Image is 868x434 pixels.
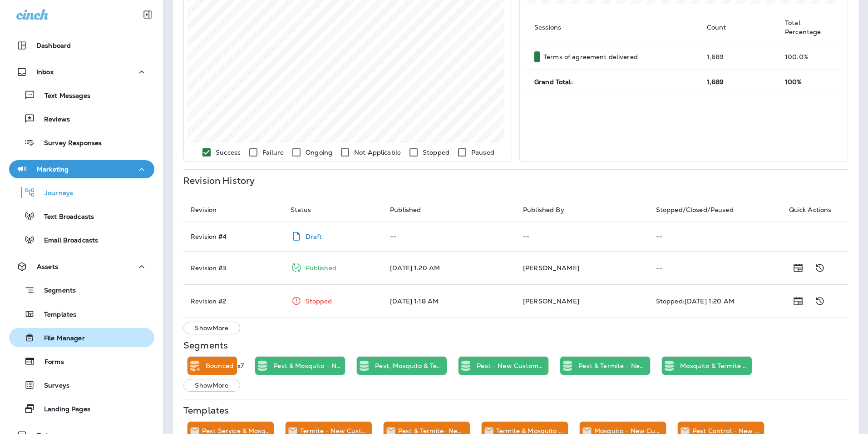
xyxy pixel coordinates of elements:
[383,198,516,222] th: Published
[273,362,341,369] p: Pest & Mosquito - New Customer Terms of Agreement STATIC
[789,259,807,277] button: Show Release Notes
[516,251,649,284] td: [PERSON_NAME]
[35,405,90,414] p: Landing Pages
[306,233,322,240] p: Draft
[273,357,345,375] div: Pest & Mosquito - New Customer Terms of Agreement STATIC
[811,292,829,310] button: Show Change Log
[35,382,69,390] p: Surveys
[375,357,447,375] div: Pest, Mosquito & Termite - New Customer Terms of Agreement STATIC
[206,362,233,369] p: Bounced
[306,149,332,156] p: Ongoing
[35,92,90,101] p: Text Messages
[37,263,58,270] p: Assets
[9,230,154,249] button: Email Broadcasts
[459,357,473,375] div: Static Segment Trigger
[785,78,802,86] span: 100%
[183,177,255,184] p: Revision History
[35,358,64,367] p: Forms
[183,251,283,284] td: Revision # 3
[37,166,69,173] p: Marketing
[9,375,154,394] button: Surveys
[35,116,70,124] p: Reviews
[656,233,774,240] p: --
[811,259,829,277] button: Show Change Log
[662,357,676,375] div: Static Segment Trigger
[700,11,778,44] th: Count
[680,357,752,375] div: Mosquito & Termite - New Customer Terms of Agreement STATIC
[707,78,724,86] span: 1,689
[255,357,270,375] div: Static Segment Trigger
[9,304,154,323] button: Templates
[36,68,54,76] p: Inbox
[183,284,283,318] td: Revision # 2
[477,357,548,375] div: Pest - New Customer Terms of Agreement STATIC
[195,324,228,332] p: Show More
[9,280,154,300] button: Segments
[423,149,449,156] p: Stopped
[35,139,102,148] p: Survey Responses
[35,237,98,245] p: Email Broadcasts
[516,284,649,318] td: [PERSON_NAME]
[306,264,336,272] p: Published
[183,222,283,251] td: Revision # 4
[9,352,154,371] button: Forms
[9,183,154,202] button: Journeys
[9,133,154,152] button: Survey Responses
[649,198,782,222] th: Stopped/Closed/Paused
[183,198,283,222] th: Revision
[778,11,840,44] th: Total Percentage
[183,342,228,349] p: Segments
[534,78,573,86] span: Grand Total:
[471,149,494,156] p: Paused
[523,233,641,240] p: --
[543,53,638,61] p: Terms of agreement delivered
[35,189,73,198] p: Journeys
[354,149,401,156] p: Not Applicable
[187,357,202,375] div: Add to Static Segment
[390,233,508,240] p: --
[649,284,782,318] td: Stopped: [DATE] 1:20 AM
[383,284,516,318] td: [DATE] 1:18 AM
[262,149,284,156] p: Failure
[306,298,332,305] p: Stopped
[183,407,229,414] p: Templates
[656,264,774,272] p: --
[789,292,807,310] button: Show Release Notes
[36,42,71,49] p: Dashboard
[183,322,240,334] button: ShowMore
[237,362,244,369] p: x7
[195,382,228,389] p: Show More
[516,198,649,222] th: Published By
[9,207,154,226] button: Text Broadcasts
[35,213,94,222] p: Text Broadcasts
[9,86,154,105] button: Text Messages
[357,357,371,375] div: Static Segment Trigger
[375,362,443,369] p: Pest, Mosquito & Termite - New Customer Terms of Agreement STATIC
[578,362,646,369] p: Pest & Termite - New Customer Terms of Agreement STATIC
[35,311,76,319] p: Templates
[680,362,748,369] p: Mosquito & Termite - New Customer Terms of Agreement STATIC
[578,357,650,375] div: Pest & Termite - New Customer Terms of Agreement STATIC
[216,149,241,156] p: Success
[778,44,840,70] td: 100.0 %
[9,328,154,347] button: File Manager
[9,109,154,128] button: Reviews
[527,11,700,44] th: Sessions
[560,357,575,375] div: Static Segment Trigger
[9,257,154,276] button: Assets
[9,36,154,55] button: Dashboard
[9,63,154,81] button: Inbox
[700,44,778,70] td: 1,689
[183,379,240,392] button: ShowMore
[9,399,154,418] button: Landing Pages
[283,198,383,222] th: Status
[135,5,160,24] button: Collapse Sidebar
[9,160,154,178] button: Marketing
[383,251,516,284] td: [DATE] 1:20 AM
[35,334,85,343] p: File Manager
[35,287,76,296] p: Segments
[477,362,545,369] p: Pest - New Customer Terms of Agreement STATIC
[782,198,848,222] th: Quick Actions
